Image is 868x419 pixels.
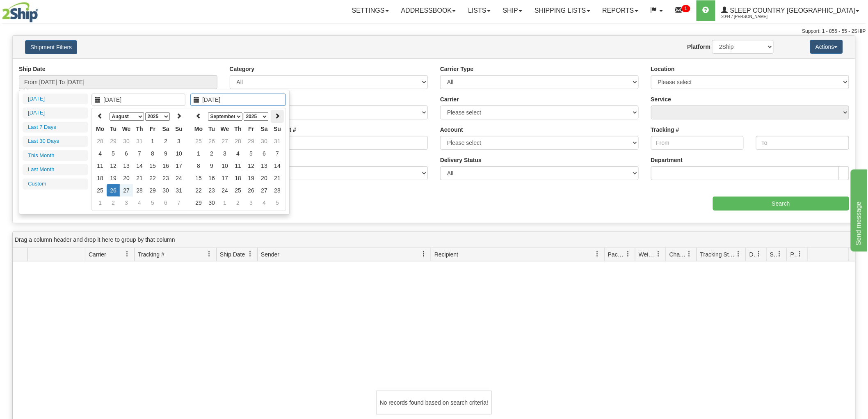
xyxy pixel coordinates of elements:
td: 31 [271,135,284,147]
a: Ship [497,0,528,21]
th: We [218,123,231,135]
th: Th [133,123,146,135]
td: 17 [172,160,185,172]
input: Search [713,197,849,211]
td: 12 [107,160,120,172]
td: 4 [94,147,107,160]
td: 14 [133,160,146,172]
td: 11 [94,160,107,172]
label: Service [651,95,672,103]
a: Pickup Status filter column settings [793,247,807,261]
span: Weight [639,250,656,259]
td: 22 [146,172,159,184]
li: This Month [23,150,88,161]
a: Addressbook [395,0,462,21]
th: Tu [107,123,120,135]
td: 23 [205,184,218,197]
td: 9 [159,147,172,160]
td: 27 [258,184,271,197]
td: 4 [231,147,244,160]
label: Department [651,156,683,164]
span: Pickup Status [790,250,797,259]
td: 1 [192,147,205,160]
td: 10 [172,147,185,160]
td: 8 [192,160,205,172]
td: 2 [205,147,218,160]
td: 1 [218,197,231,209]
td: 21 [271,172,284,184]
label: Carrier [440,95,459,103]
td: 29 [107,135,120,147]
a: Carrier filter column settings [120,247,134,261]
td: 2 [231,197,244,209]
td: 1 [146,135,159,147]
td: 22 [192,184,205,197]
td: 16 [159,160,172,172]
td: 25 [94,184,107,197]
td: 18 [231,172,244,184]
th: Th [231,123,244,135]
a: Lists [462,0,496,21]
td: 25 [231,184,244,197]
input: To [756,136,849,150]
span: Carrier [89,250,106,259]
td: 28 [271,184,284,197]
td: 27 [120,184,133,197]
td: 30 [258,135,271,147]
li: Last 30 Days [23,136,88,147]
div: Send message [6,5,76,15]
a: Delivery Status filter column settings [752,247,766,261]
td: 30 [205,197,218,209]
td: 6 [258,147,271,160]
td: 21 [133,172,146,184]
span: Packages [608,250,625,259]
td: 24 [218,184,231,197]
a: Recipient filter column settings [590,247,604,261]
td: 27 [218,135,231,147]
td: 29 [192,197,205,209]
th: Sa [258,123,271,135]
a: Ship Date filter column settings [243,247,257,261]
span: Sender [261,250,279,259]
td: 3 [244,197,258,209]
div: grid grouping header [13,232,855,248]
td: 13 [258,160,271,172]
td: 26 [244,184,258,197]
td: 19 [244,172,258,184]
td: 14 [271,160,284,172]
td: 20 [120,172,133,184]
li: Last Month [23,164,88,175]
a: Shipping lists [528,0,596,21]
th: Tu [205,123,218,135]
td: 13 [120,160,133,172]
span: Delivery Status [749,250,756,259]
td: 25 [192,135,205,147]
div: No records found based on search criteria! [376,391,492,414]
td: 26 [205,135,218,147]
span: 2044 / [PERSON_NAME] [722,13,783,21]
td: 24 [172,172,185,184]
span: Sleep Country [GEOGRAPHIC_DATA] [728,7,855,14]
span: Tracking Status [700,250,736,259]
td: 10 [218,160,231,172]
td: 6 [159,197,172,209]
td: 7 [271,147,284,160]
a: Sleep Country [GEOGRAPHIC_DATA] 2044 / [PERSON_NAME] [715,0,866,21]
span: Ship Date [220,250,245,259]
a: Charge filter column settings [683,247,697,261]
a: Tracking # filter column settings [202,247,216,261]
td: 18 [94,172,107,184]
label: Delivery Status [440,156,482,164]
label: Carrier Type [440,65,473,73]
td: 4 [133,197,146,209]
td: 3 [120,197,133,209]
td: 7 [133,147,146,160]
label: Tracking # [651,126,679,134]
td: 15 [192,172,205,184]
th: Su [172,123,185,135]
td: 30 [120,135,133,147]
td: 19 [107,172,120,184]
span: Tracking # [138,250,164,259]
li: Last 7 Days [23,122,88,133]
td: 3 [172,135,185,147]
